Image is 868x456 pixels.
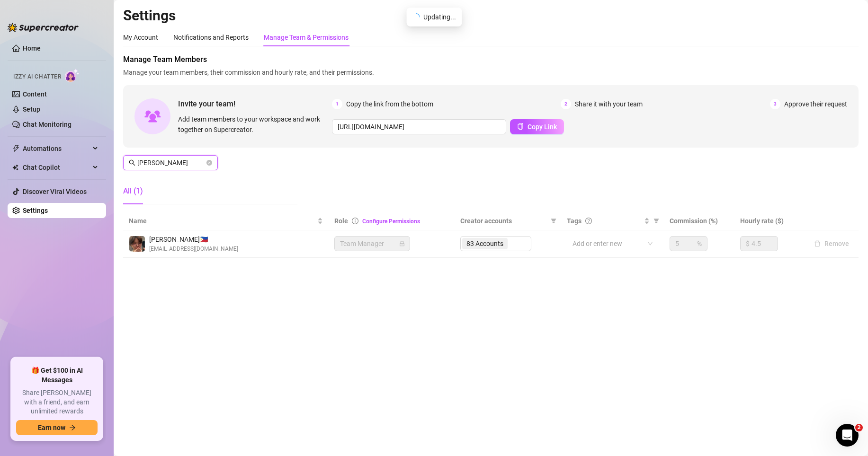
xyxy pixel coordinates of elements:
[510,119,564,134] button: Copy Link
[664,212,734,230] th: Commission (%)
[423,12,456,22] span: Updating...
[585,218,592,224] span: question-circle
[137,158,205,168] input: Search members
[123,67,859,78] span: Manage your team members, their commission and hourly rate, and their permissions.
[65,69,80,82] img: AI Chatter
[784,99,847,109] span: Approve their request
[549,214,558,228] span: filter
[123,212,329,230] th: Name
[23,105,40,113] a: Setup
[528,123,557,131] span: Copy Link
[855,424,863,431] span: 2
[13,72,61,81] span: Izzy AI Chatter
[178,114,328,135] span: Add team members to your workspace and work together on Supercreator.
[362,218,420,225] a: Configure Permissions
[836,424,859,447] iframe: Intercom live chat
[173,32,249,43] div: Notifications and Reports
[12,145,20,152] span: thunderbolt
[123,185,143,197] div: All (1)
[23,90,47,98] a: Content
[149,234,238,245] span: [PERSON_NAME] 🇵🇭
[734,212,805,230] th: Hourly rate ($)
[23,188,87,195] a: Discover Viral Videos
[411,12,421,22] span: loading
[129,236,145,252] img: Kaye Velez
[8,23,79,32] img: logo-BBDzfeDw.svg
[206,160,212,166] button: close-circle
[123,32,158,43] div: My Account
[399,241,405,246] span: lock
[517,123,524,130] span: copy
[23,44,41,52] a: Home
[23,207,48,214] a: Settings
[551,218,556,224] span: filter
[575,99,643,109] span: Share it with your team
[352,218,358,224] span: info-circle
[16,420,98,435] button: Earn nowarrow-right
[653,218,659,224] span: filter
[567,216,582,226] span: Tags
[149,245,238,254] span: [EMAIL_ADDRESS][DOMAIN_NAME]
[334,217,348,225] span: Role
[123,7,859,25] h2: Settings
[810,238,853,249] button: Remove
[178,98,332,110] span: Invite your team!
[652,214,661,228] span: filter
[264,32,349,43] div: Manage Team & Permissions
[23,141,90,156] span: Automations
[332,99,342,109] span: 1
[69,424,76,431] span: arrow-right
[770,99,780,109] span: 3
[16,366,98,385] span: 🎁 Get $100 in AI Messages
[129,216,315,226] span: Name
[129,159,135,166] span: search
[340,237,404,251] span: Team Manager
[23,160,90,175] span: Chat Copilot
[123,54,859,65] span: Manage Team Members
[561,99,571,109] span: 2
[23,121,72,128] a: Chat Monitoring
[346,99,433,109] span: Copy the link from the bottom
[460,216,547,226] span: Creator accounts
[16,388,98,416] span: Share [PERSON_NAME] with a friend, and earn unlimited rewards
[38,424,65,431] span: Earn now
[12,164,18,171] img: Chat Copilot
